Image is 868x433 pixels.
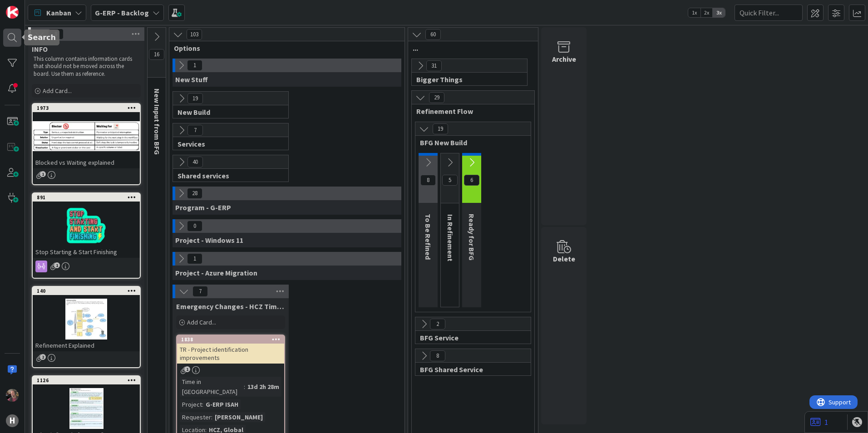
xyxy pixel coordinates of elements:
input: Quick Filter... [735,5,803,21]
span: 5 [442,175,458,186]
span: 19 [433,123,448,134]
span: Support [19,1,41,12]
span: : [244,382,245,392]
span: 60 [425,29,441,40]
div: 1838TR - Project identification improvements [177,335,284,364]
div: 1838 [181,336,284,343]
div: Time in [GEOGRAPHIC_DATA] [180,377,244,397]
span: Bigger Things [416,75,516,84]
div: 1973 [37,105,140,111]
span: 1 [187,253,202,264]
span: : [211,412,212,422]
span: 1 [54,262,60,268]
div: Blocked vs Waiting explained [33,157,140,168]
span: ... [413,44,527,53]
span: Add Card... [187,318,216,326]
span: 7 [187,125,203,136]
span: 2 [430,319,445,330]
div: 1973Blocked vs Waiting explained [33,104,140,168]
span: Refinement Flow [416,107,523,116]
span: New Stuff [175,75,208,84]
div: Delete [553,253,575,264]
span: 29 [429,92,444,103]
span: 2x [700,8,713,17]
span: 0 [187,221,202,231]
div: 1973 [33,104,140,112]
span: INFO [32,44,48,54]
span: Shared services [178,171,277,180]
div: 891 [33,193,140,202]
div: H [6,414,19,427]
span: BFG Shared Service [420,365,519,374]
span: 7 [192,286,208,297]
div: TR - Project identification improvements [177,344,284,364]
span: 1x [688,8,700,17]
div: 891Stop Starting & Start Finishing [33,193,140,258]
span: 6 [464,175,479,186]
div: Stop Starting & Start Finishing [33,246,140,258]
span: 19 [187,93,203,104]
span: To Be Refined [424,214,433,260]
div: Requester [180,412,211,422]
span: Project - Azure Migration [175,268,257,277]
span: BFG Service [420,333,519,342]
span: Add Card... [43,87,72,95]
span: Project - Windows 11 [175,236,243,245]
div: [PERSON_NAME] [212,412,265,422]
a: 1 [810,417,828,428]
span: 1 [187,60,202,71]
div: G-ERP ISAH [203,399,241,409]
span: Services [178,139,277,148]
a: 140Refinement Explained [32,286,141,368]
div: 1838 [177,335,284,344]
span: Kanban [46,7,71,18]
div: 140 [33,287,140,295]
span: 8 [48,29,64,39]
span: 40 [187,157,203,167]
span: 8 [420,175,436,186]
b: G-ERP - Backlog [95,8,149,17]
span: New Input from BFG [153,89,162,155]
span: 103 [187,29,202,40]
div: Refinement Explained [33,340,140,351]
span: Program - G-ERP [175,203,231,212]
div: Project [180,399,202,409]
span: Emergency Changes - HCZ Time Registration [176,302,285,311]
a: 1973Blocked vs Waiting explained [32,103,141,185]
div: 140Refinement Explained [33,287,140,351]
img: BF [6,389,19,402]
span: 1 [40,171,46,177]
span: In Refinement [446,214,455,261]
a: 891Stop Starting & Start Finishing [32,192,141,279]
img: Visit kanbanzone.com [6,6,19,19]
span: New Build [178,108,277,117]
span: 3x [713,8,725,17]
span: : [202,399,203,409]
span: 1 [184,366,190,372]
div: 1126 [37,377,140,384]
span: Ready for BFG [467,214,476,261]
h5: Search [28,33,56,42]
div: 13d 2h 28m [245,382,281,392]
div: Archive [552,54,576,64]
span: 31 [426,60,442,71]
span: 8 [430,350,445,361]
span: 2 [40,354,46,360]
span: 16 [149,49,164,60]
span: BFG New Build [420,138,519,147]
div: 1126 [33,376,140,384]
span: Options [174,44,393,53]
div: 891 [37,194,140,201]
div: 140 [37,288,140,294]
span: 28 [187,188,202,199]
p: This column contains information cards that should not be moved across the board. Use them as ref... [34,55,139,78]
